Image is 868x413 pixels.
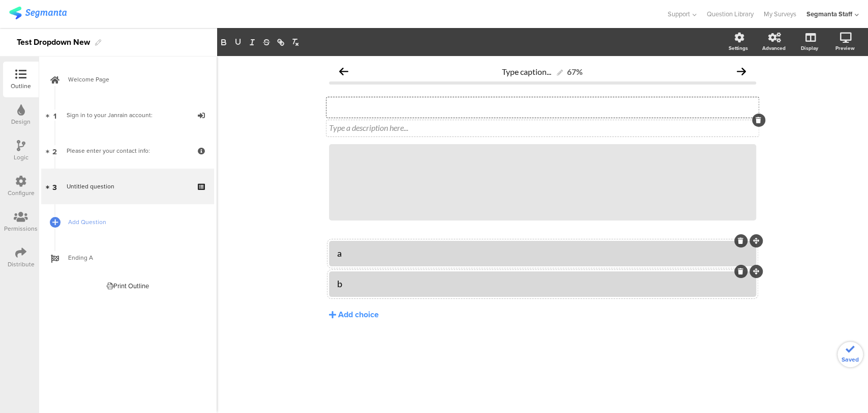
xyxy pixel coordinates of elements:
[41,133,214,169] a: 2 Please enter your contact info:
[67,110,188,120] div: Sign in to your Janrain account:
[67,146,188,156] div: Please enter your contact info:
[4,224,38,233] div: Permissions
[52,181,57,192] span: 3
[17,34,90,50] div: Test Dropdown New
[567,67,583,76] div: 67%
[41,97,214,133] a: 1 Sign in to your Janrain account:
[68,217,198,227] span: Add Question
[502,67,551,76] span: Type caption...
[11,117,31,126] div: Design
[8,188,35,198] div: Configure
[801,44,818,52] div: Display
[53,109,56,121] span: 1
[107,281,149,291] div: Print Outline
[68,74,198,85] span: Welcome Page
[41,169,214,204] a: 3 Untitled question
[842,355,859,364] span: Saved
[806,9,852,19] div: Segmanta Staff
[8,260,35,269] div: Distribute
[329,302,756,327] button: Add choice
[67,182,114,191] span: Untitled question
[762,44,786,52] div: Advanced
[9,7,67,19] img: segmanta logo
[329,123,756,132] div: Type a description here...
[68,253,198,263] span: Ending A
[338,310,379,320] div: Add choice
[835,44,855,52] div: Preview
[337,278,748,290] div: b
[52,145,57,156] span: 2
[729,44,748,52] div: Settings
[337,247,748,259] div: a
[14,153,28,162] div: Logic
[41,240,214,276] a: Ending A
[668,9,690,19] span: Support
[11,81,31,91] div: Outline
[41,62,214,97] a: Welcome Page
